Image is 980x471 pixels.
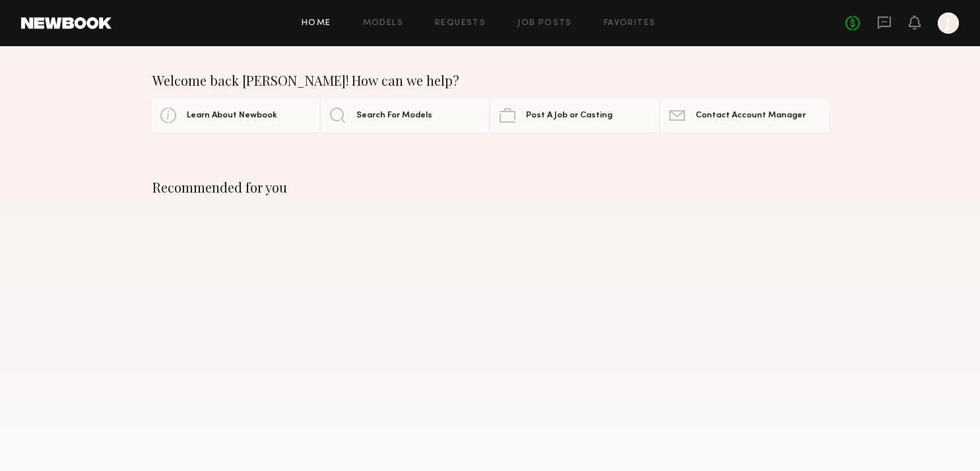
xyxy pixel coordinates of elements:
a: Job Posts [517,19,572,28]
a: Post A Job or Casting [492,99,658,132]
a: Search For Models [322,99,488,132]
span: Search For Models [356,111,432,120]
a: Models [363,19,403,28]
span: Post A Job or Casting [526,111,612,120]
span: Contact Account Manager [696,111,806,120]
a: Home [302,19,331,28]
a: Contact Account Manager [661,99,828,132]
div: Recommended for you [152,179,828,195]
a: Requests [435,19,486,28]
div: Welcome back [PERSON_NAME]! How can we help? [152,73,828,88]
a: J [938,13,959,34]
a: Learn About Newbook [152,99,319,132]
span: Learn About Newbook [187,111,277,120]
a: Favorites [604,19,656,28]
